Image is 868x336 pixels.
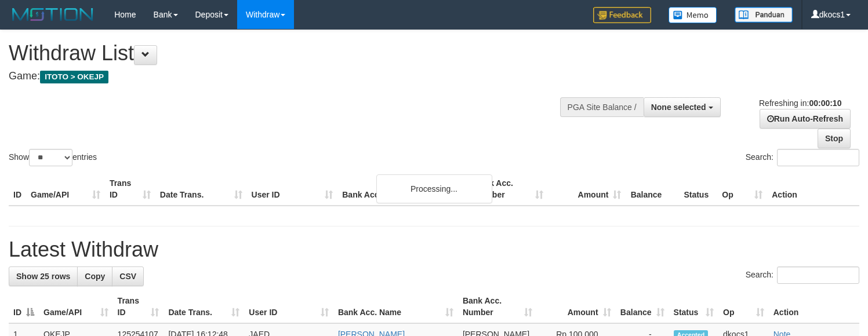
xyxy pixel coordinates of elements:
th: Action [769,290,859,323]
a: Run Auto-Refresh [760,109,851,129]
th: User ID: activate to sort column ascending [244,290,333,323]
span: Show 25 rows [16,272,70,281]
th: Game/API: activate to sort column ascending [39,290,113,323]
th: Amount [548,173,626,206]
span: Copy [85,272,105,281]
th: User ID [247,173,338,206]
th: Balance: activate to sort column ascending [616,290,669,323]
th: Bank Acc. Number [470,173,548,206]
th: ID [9,173,26,206]
th: Op: activate to sort column ascending [718,290,769,323]
span: CSV [119,272,136,281]
th: Balance [626,173,679,206]
a: CSV [112,266,144,286]
th: Trans ID [105,173,155,206]
th: Action [767,173,859,206]
th: Op [717,173,767,206]
span: Refreshing in: [759,98,841,108]
th: Game/API [26,173,105,206]
img: Feedback.jpg [593,7,651,23]
a: Copy [77,266,112,286]
img: panduan.png [735,7,793,23]
h1: Withdraw List [9,42,567,65]
label: Show entries [9,149,97,166]
input: Search: [777,149,859,166]
button: None selected [644,97,721,117]
th: Bank Acc. Name [337,173,469,206]
h4: Game: [9,71,567,82]
th: Date Trans.: activate to sort column ascending [164,290,244,323]
div: Processing... [376,174,492,203]
th: Bank Acc. Name: activate to sort column ascending [333,290,458,323]
span: None selected [651,103,706,112]
th: Bank Acc. Number: activate to sort column ascending [458,290,537,323]
div: PGA Site Balance / [560,97,644,117]
th: ID: activate to sort column descending [9,290,39,323]
th: Status [679,173,717,206]
h1: Latest Withdraw [9,238,859,261]
label: Search: [746,149,859,166]
img: Button%20Memo.svg [669,7,717,23]
th: Status: activate to sort column ascending [669,290,719,323]
strong: 00:00:10 [809,98,841,108]
th: Date Trans. [155,173,247,206]
th: Amount: activate to sort column ascending [537,290,615,323]
a: Stop [818,129,851,148]
th: Trans ID: activate to sort column ascending [113,290,164,323]
label: Search: [746,266,859,284]
span: ITOTO > OKEJP [40,71,108,83]
img: MOTION_logo.png [9,6,97,23]
a: Show 25 rows [9,266,78,286]
select: Showentries [29,149,72,166]
input: Search: [777,266,859,284]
